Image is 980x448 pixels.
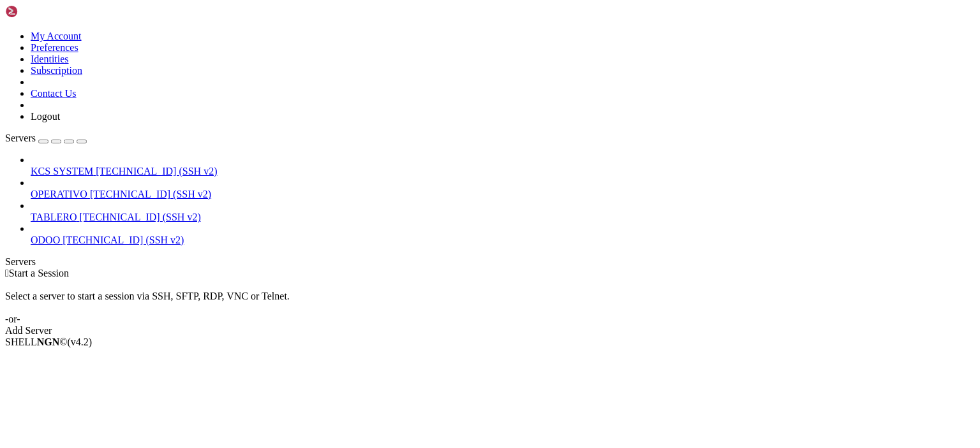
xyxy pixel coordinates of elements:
span: [TECHNICAL_ID] (SSH v2) [63,235,184,245]
a: My Account [31,31,82,41]
a: Logout [31,111,60,122]
span: Start a Session [9,268,69,278]
b: NGN [37,336,60,347]
span: KCS SYSTEM [31,166,93,177]
span: 4.2.0 [68,336,93,347]
img: Shellngn [5,5,78,18]
span:  [5,268,9,278]
span: [TECHNICAL_ID] (SSH v2) [80,212,201,222]
a: Contact Us [31,88,77,99]
span: [TECHNICAL_ID] (SSH v2) [96,166,217,177]
a: Subscription [31,65,82,76]
li: ODOO [TECHNICAL_ID] (SSH v2) [31,223,975,246]
span: ODOO [31,235,60,245]
span: [TECHNICAL_ID] (SSH v2) [90,189,211,199]
div: Select a server to start a session via SSH, SFTP, RDP, VNC or Telnet. -or- [5,279,975,325]
span: Servers [5,133,36,143]
a: TABLERO [TECHNICAL_ID] (SSH v2) [31,212,975,223]
a: OPERATIVO [TECHNICAL_ID] (SSH v2) [31,189,975,200]
li: TABLERO [TECHNICAL_ID] (SSH v2) [31,200,975,223]
a: Servers [5,133,87,143]
span: SHELL © [5,336,92,347]
span: TABLERO [31,212,77,222]
div: Add Server [5,325,975,336]
a: KCS SYSTEM [TECHNICAL_ID] (SSH v2) [31,166,975,177]
a: Preferences [31,42,78,53]
a: ODOO [TECHNICAL_ID] (SSH v2) [31,235,975,246]
a: Identities [31,54,69,64]
span: OPERATIVO [31,189,87,199]
div: Servers [5,256,975,268]
li: OPERATIVO [TECHNICAL_ID] (SSH v2) [31,177,975,200]
li: KCS SYSTEM [TECHNICAL_ID] (SSH v2) [31,154,975,177]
